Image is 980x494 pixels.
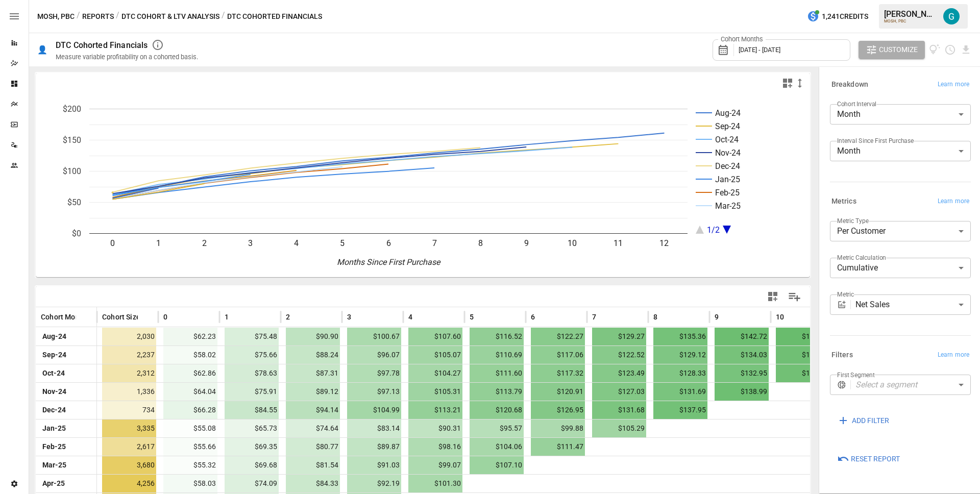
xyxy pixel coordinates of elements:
[568,238,577,248] text: 10
[102,328,156,345] span: 2,030
[658,310,673,324] button: Sort
[37,45,47,55] div: 👤
[294,238,299,248] text: 4
[163,419,217,437] span: $55.08
[822,10,868,23] span: 1,241 Credits
[470,456,524,474] span: $107.10
[163,438,217,456] span: $55.66
[286,475,340,492] span: $84.33
[879,43,918,56] span: Customize
[286,346,340,364] span: $88.24
[202,238,207,248] text: 2
[531,438,585,456] span: $111.47
[222,10,225,23] div: /
[531,346,585,364] span: $117.06
[286,456,340,474] span: $81.54
[408,346,462,364] span: $105.07
[592,364,646,382] span: $123.49
[830,141,971,161] div: Month
[347,438,401,456] span: $89.87
[715,161,740,171] text: Dec-24
[248,238,253,248] text: 3
[830,104,971,125] div: Month
[531,364,585,382] span: $117.32
[715,108,741,118] text: Aug-24
[592,328,646,345] span: $129.27
[225,312,229,322] span: 1
[851,453,900,465] span: Reset Report
[715,364,769,382] span: $132.95
[286,438,340,456] span: $80.77
[41,438,67,456] span: Feb-25
[715,201,741,211] text: Mar-25
[470,383,524,401] span: $113.79
[739,46,780,54] span: [DATE] - [DATE]
[163,456,217,474] span: $55.32
[408,312,412,322] span: 4
[286,364,340,382] span: $87.31
[168,310,183,324] button: Sort
[41,364,66,382] span: Oct-24
[592,346,646,364] span: $122.52
[41,419,67,437] span: Jan-25
[41,346,68,364] span: Sep-24
[943,8,960,24] img: Gavin Acres
[41,456,68,474] span: Mar-25
[831,196,856,207] h6: Metrics
[653,401,707,419] span: $137.95
[41,328,68,345] span: Aug-24
[937,2,966,31] button: Gavin Acres
[408,383,462,401] span: $105.31
[41,475,66,492] span: Apr-25
[291,310,305,324] button: Sort
[225,419,279,437] span: $65.73
[470,328,524,345] span: $116.52
[783,285,806,308] button: Manage Columns
[715,383,769,401] span: $138.99
[63,166,81,176] text: $100
[102,419,156,437] span: 3,335
[110,238,115,248] text: 0
[225,475,279,492] span: $74.09
[116,10,119,23] div: /
[37,10,75,23] button: MOSH, PBC
[837,136,914,145] label: Interval Since First Purchase
[837,290,854,299] label: Metric
[230,310,244,324] button: Sort
[715,328,769,345] span: $142.72
[225,383,279,401] span: $75.91
[408,456,462,474] span: $99.07
[707,225,720,235] text: 1/2
[163,328,217,345] span: $62.23
[715,148,741,158] text: Nov-24
[225,438,279,456] span: $69.35
[408,438,462,456] span: $98.16
[938,80,969,90] span: Learn more
[718,35,766,44] label: Cohort Months
[121,10,219,23] button: DTC Cohort & LTV Analysis
[36,93,802,277] svg: A chart.
[163,383,217,401] span: $64.04
[102,456,156,474] span: 3,680
[340,238,345,248] text: 5
[347,346,401,364] span: $96.07
[715,121,740,131] text: Sep-24
[63,104,81,114] text: $200
[531,328,585,345] span: $122.27
[470,312,474,322] span: 5
[776,346,830,364] span: $138.82
[715,188,740,197] text: Feb-25
[715,346,769,364] span: $134.03
[592,401,646,419] span: $131.68
[830,411,896,430] button: ADD FILTER
[715,312,719,322] span: 9
[156,238,161,248] text: 1
[41,401,67,419] span: Dec-24
[163,346,217,364] span: $58.02
[531,312,535,322] span: 6
[163,475,217,492] span: $58.03
[347,475,401,492] span: $92.19
[408,401,462,419] span: $113.21
[830,450,907,468] button: Reset Report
